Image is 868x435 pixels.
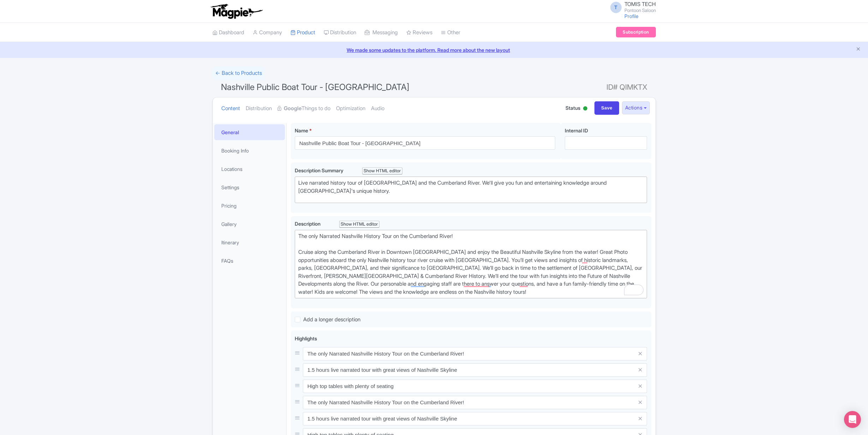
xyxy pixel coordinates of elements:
a: Optimization [336,97,365,120]
small: Pontoon Saloon [624,8,656,13]
a: General [214,124,285,140]
span: Description [295,221,322,227]
a: Messaging [365,23,398,42]
div: Open Intercom Messenger [844,411,861,428]
img: logo-ab69f6fb50320c5b225c76a69d11143b.png [209,4,264,19]
a: ← Back to Products [212,66,265,80]
a: Company [253,23,282,42]
div: Show HTML editor [339,221,380,228]
a: Profile [624,13,639,19]
div: Live narrated history tour of [GEOGRAPHIC_DATA] and the Cumberland River. We'll give you fun and ... [298,179,644,195]
span: Name [295,127,308,133]
a: Audio [371,97,384,120]
a: Locations [214,161,285,177]
span: Highlights [295,335,317,341]
a: Content [221,97,240,120]
a: Dashboard [212,23,244,42]
a: Subscription [616,27,656,37]
a: Product [291,23,315,42]
span: Status [565,104,580,112]
a: Settings [214,179,285,195]
div: Active [582,103,589,114]
span: Internal ID [565,127,588,133]
a: Other [441,23,460,42]
span: TOMIS TECH [624,1,656,7]
a: We made some updates to the platform. Read more about the new layout [4,46,864,54]
a: Reviews [406,23,432,42]
a: Distribution [246,97,272,120]
span: ID# QIMKTX [606,80,647,94]
a: GoogleThings to do [277,97,330,120]
a: Gallery [214,216,285,232]
a: T TOMIS TECH Pontoon Saloon [606,1,656,13]
span: Add a longer description [303,316,360,323]
a: FAQs [214,253,285,269]
span: T [610,2,622,13]
a: Booking Info [214,143,285,159]
strong: Google [284,105,301,113]
a: Distribution [324,23,356,42]
input: Save [594,101,619,115]
button: Close announcement [856,46,861,54]
div: Show HTML editor [362,167,403,175]
button: Actions [622,101,650,114]
a: Pricing [214,198,285,214]
a: Itinerary [214,234,285,250]
trix-editor: To enrich screen reader interactions, please activate Accessibility in Grammarly extension settings [295,230,647,298]
span: Description Summary [295,167,345,173]
span: Nashville Public Boat Tour - [GEOGRAPHIC_DATA] [221,82,409,92]
div: The only Narrated Nashville History Tour on the Cumberland River! Cruise along the Cumberland Riv... [298,232,644,296]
